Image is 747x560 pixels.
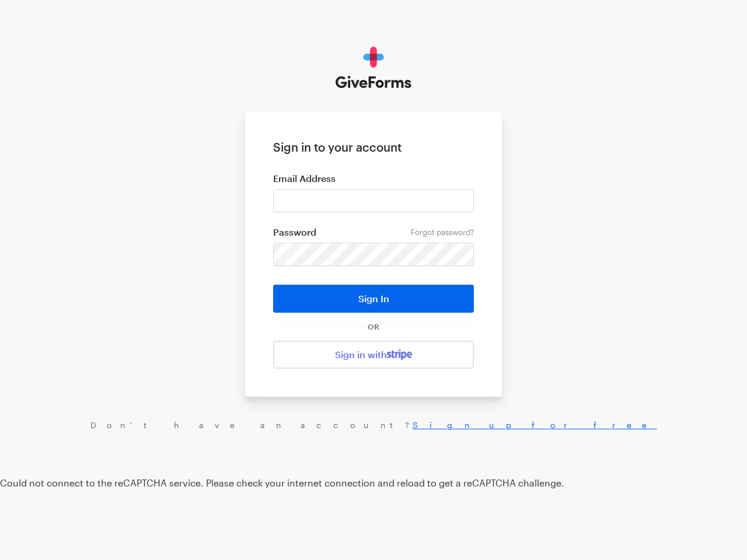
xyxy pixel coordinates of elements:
[273,226,474,238] label: Password
[413,420,657,430] a: Sign up for free
[336,47,412,89] img: GiveForms
[411,228,474,237] a: Forgot password?
[387,349,412,360] img: stripe-07469f1003232ad58a8838275b02f7af1ac9ba95304e10fa954b414cd571f63b.svg
[273,341,474,369] a: Sign in with
[273,173,474,184] label: Email Address
[273,285,474,313] button: Sign In
[12,420,735,430] div: Don’t have an account?
[273,140,474,154] h1: Sign in to your account
[365,322,382,331] span: OR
